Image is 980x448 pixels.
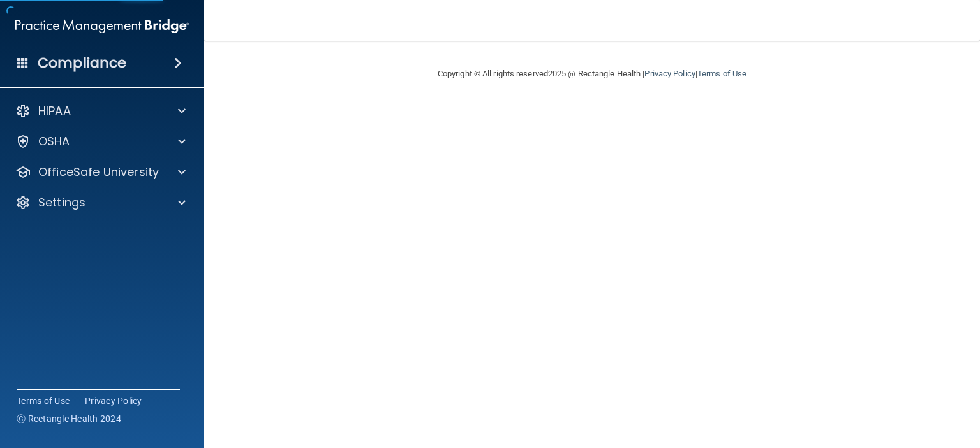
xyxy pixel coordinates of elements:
a: OfficeSafe University [15,164,186,180]
a: Privacy Policy [85,394,142,407]
div: Copyright © All rights reserved 2025 @ Rectangle Health | | [359,54,825,94]
span: Ⓒ Rectangle Health 2024 [17,412,121,425]
a: HIPAA [15,103,186,119]
a: Privacy Policy [644,69,695,78]
a: Settings [15,195,186,210]
a: Terms of Use [697,69,746,78]
a: Terms of Use [17,394,70,407]
h4: Compliance [38,54,126,72]
a: OSHA [15,134,186,149]
img: PMB logo [15,13,189,39]
p: OfficeSafe University [38,164,159,180]
p: HIPAA [38,103,71,119]
p: OSHA [38,134,70,149]
p: Settings [38,195,85,210]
